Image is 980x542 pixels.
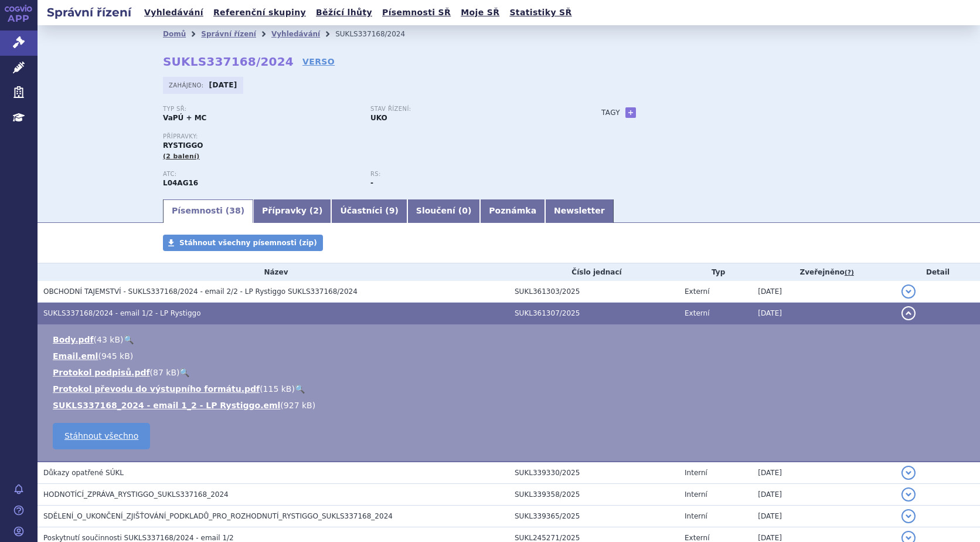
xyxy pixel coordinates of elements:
[679,263,752,281] th: Typ
[38,263,509,281] th: Název
[901,487,916,502] button: detail
[752,506,896,527] td: [DATE]
[313,206,319,215] span: 2
[179,239,317,247] span: Stáhnout všechny písemnosti (zip)
[509,303,679,324] td: SUKL361307/2025
[370,171,566,178] p: RS:
[97,335,120,344] span: 43 kB
[43,287,358,296] span: OBCHODNÍ TAJEMSTVÍ - SUKLS337168/2024 - email 2/2 - LP Rystiggo SUKLS337168/2024
[545,199,614,223] a: Newsletter
[163,199,253,223] a: Písemnosti (38)
[163,235,323,251] a: Stáhnout všechny písemnosti (zip)
[229,206,240,215] span: 38
[901,306,916,320] button: detail
[271,30,320,38] a: Vyhledávání
[509,506,679,527] td: SUKL339365/2025
[43,469,124,477] span: Důkazy opatřené SÚKL
[331,199,407,223] a: Účastníci (9)
[43,534,234,542] span: Poskytnutí součinnosti SUKLS337168/2024 - email 1/2
[141,5,207,21] a: Vyhledávání
[43,490,229,499] span: HODNOTÍCÍ_ZPRÁVA_RYSTIGGO_SUKLS337168_2024
[210,5,309,21] a: Referenční skupiny
[53,401,280,410] a: SUKLS337168_2024 - email 1_2 - LP Rystiggo.eml
[163,133,578,140] p: Přípravky:
[43,512,393,520] span: SDĚLENÍ_O_UKONČENÍ_ZJIŠŤOVÁNÍ_PODKLADŮ_PRO_ROZHODNUTÍ_RYSTIGGO_SUKLS337168_2024
[601,106,620,120] h3: Tagy
[685,490,707,499] span: Interní
[53,368,150,377] a: Protokol podpisů.pdf
[407,199,480,223] a: Sloučení (0)
[302,56,335,67] a: VERSO
[312,5,376,21] a: Běžící lhůty
[153,368,176,377] span: 87 kB
[506,5,575,21] a: Statistiky SŘ
[53,335,94,344] a: Body.pdf
[685,309,709,317] span: Externí
[509,462,679,484] td: SUKL339330/2025
[163,171,359,178] p: ATC:
[901,284,916,299] button: detail
[901,509,916,523] button: detail
[370,179,373,187] strong: -
[209,81,237,89] strong: [DATE]
[685,534,709,542] span: Externí
[263,384,292,394] span: 115 kB
[901,466,916,480] button: detail
[685,469,707,477] span: Interní
[53,423,150,449] a: Stáhnout všechno
[163,153,200,160] span: (2 balení)
[845,269,854,277] abbr: (?)
[53,334,968,345] li: ( )
[201,30,256,38] a: Správní řízení
[457,5,503,21] a: Moje SŘ
[179,368,189,377] a: 🔍
[38,4,141,21] h2: Správní řízení
[370,114,387,122] strong: UKO
[163,114,206,122] strong: VaPÚ + MC
[169,80,206,90] span: Zahájeno:
[163,30,186,38] a: Domů
[101,351,130,361] span: 945 kB
[53,399,968,411] li: ( )
[163,106,359,113] p: Typ SŘ:
[253,199,331,223] a: Přípravky (2)
[752,263,896,281] th: Zveřejněno
[53,383,968,395] li: ( )
[163,141,203,150] span: RYSTIGGO
[685,287,709,296] span: Externí
[752,462,896,484] td: [DATE]
[295,384,305,394] a: 🔍
[335,25,420,43] li: SUKLS337168/2024
[509,263,679,281] th: Číslo jednací
[163,55,294,69] strong: SUKLS337168/2024
[462,206,468,215] span: 0
[509,484,679,506] td: SUKL339358/2025
[480,199,545,223] a: Poznámka
[509,281,679,303] td: SUKL361303/2025
[389,206,395,215] span: 9
[896,263,980,281] th: Detail
[379,5,454,21] a: Písemnosti SŘ
[284,401,312,410] span: 927 kB
[124,335,134,344] a: 🔍
[163,179,198,187] strong: ROZANOLIXIZUMAB
[53,350,968,362] li: ( )
[370,106,566,113] p: Stav řízení:
[685,512,707,520] span: Interní
[625,107,636,118] a: +
[53,367,968,378] li: ( )
[752,484,896,506] td: [DATE]
[53,384,260,394] a: Protokol převodu do výstupního formátu.pdf
[43,309,201,317] span: SUKLS337168/2024 - email 1/2 - LP Rystiggo
[752,303,896,324] td: [DATE]
[752,281,896,303] td: [DATE]
[53,351,98,361] a: Email.eml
